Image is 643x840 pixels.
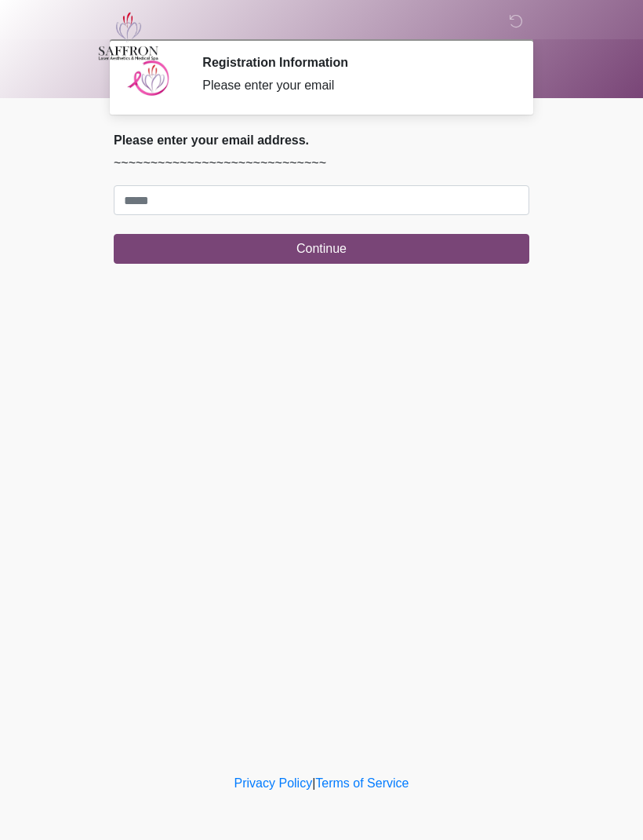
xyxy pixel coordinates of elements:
img: Agent Avatar [125,55,173,102]
img: Saffron Laser Aesthetics and Medical Spa Logo [98,12,159,60]
div: Please enter your email [202,76,506,95]
a: Privacy Policy [234,776,313,790]
p: ~~~~~~~~~~~~~~~~~~~~~~~~~~~~~ [114,154,529,173]
h2: Please enter your email address. [114,133,529,148]
button: Continue [114,234,529,264]
a: | [312,776,315,790]
a: Terms of Service [315,776,409,790]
